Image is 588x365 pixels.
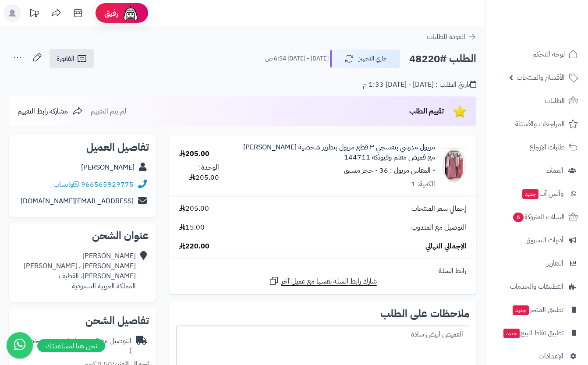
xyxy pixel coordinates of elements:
span: ( طرق شحن مخصصة ) [18,336,131,356]
span: طلبات الإرجاع [529,141,565,153]
span: تطبيق المتجر [512,304,563,316]
h2: الطلب #48220 [409,50,476,68]
a: [EMAIL_ADDRESS][DOMAIN_NAME] [21,196,134,206]
span: جديد [513,305,529,315]
a: التقارير [491,253,583,274]
a: 966565929775 [81,179,134,190]
div: الكمية: 1 [411,179,435,189]
span: الإجمالي النهائي [425,241,466,252]
span: أدوات التسويق [525,234,563,246]
div: [PERSON_NAME] [PERSON_NAME] ، [PERSON_NAME] [PERSON_NAME]، القطيف المملكة العربية السعودية [24,251,136,291]
h2: ملاحظات على الطلب [176,308,469,319]
span: التوصيل مع المندوب [411,223,466,233]
span: تطبيق نقاط البيع [503,327,563,339]
span: المراجعات والأسئلة [515,118,565,130]
div: الوحدة: 205.00 [179,163,219,183]
span: السلات المتروكة [512,211,565,223]
span: وآتس آب [521,188,563,200]
span: رفيق [104,8,118,18]
a: تطبيق المتجرجديد [491,299,583,320]
span: الفاتورة [57,53,74,64]
a: العودة للطلبات [427,32,476,42]
a: لوحة التحكم [491,44,583,65]
a: العملاء [491,160,583,181]
h2: تفاصيل العميل [16,142,149,152]
span: التطبيقات والخدمات [510,280,563,293]
a: طلبات الإرجاع [491,137,583,158]
small: [DATE] - [DATE] 6:54 ص [265,54,329,63]
img: ai-face.png [122,4,139,22]
h2: تفاصيل الشحن [16,315,149,326]
a: تحديثات المنصة [23,4,45,24]
span: الأقسام والمنتجات [517,71,565,84]
a: شارك رابط السلة نفسها مع عميل آخر [269,276,377,287]
a: الفاتورة [50,49,94,68]
span: جديد [522,189,538,199]
a: مشاركة رابط التقييم [18,106,83,117]
img: 1753444073-IMG_1585-90x90.jpeg [442,148,466,183]
span: إجمالي سعر المنتجات [411,204,466,214]
div: تاريخ الطلب : [DATE] - [DATE] 1:33 م [363,80,476,90]
span: مشاركة رابط التقييم [18,106,68,117]
span: التقارير [547,257,563,269]
h2: عنوان الشحن [16,230,149,241]
span: شارك رابط السلة نفسها مع عميل آخر [281,276,377,287]
span: الطلبات [545,95,565,107]
span: 220.00 [179,241,209,252]
small: - المقاس مريول : 36 - حجز مسبق [344,165,435,176]
span: لم يتم التقييم [91,106,126,117]
span: 15.00 [179,223,205,233]
span: 6 [513,213,524,222]
span: العودة للطلبات [427,32,465,42]
span: تقييم الطلب [409,106,444,117]
span: جديد [503,329,520,338]
div: رابط السلة [173,266,473,276]
img: logo-2.png [528,25,580,43]
span: لوحة التحكم [532,48,565,60]
a: وآتس آبجديد [491,183,583,204]
a: السلات المتروكة6 [491,206,583,227]
button: جاري التجهيز [330,50,400,68]
span: 205.00 [179,204,209,214]
a: المراجعات والأسئلة [491,113,583,135]
div: التوصيل مع المندوب [16,336,131,356]
a: واتساب [53,179,79,190]
a: [PERSON_NAME] [81,162,135,173]
a: الطلبات [491,90,583,111]
a: مريول مدرسي بنفسجي ٣ قطع مريول بتطريز شخصية [PERSON_NAME] مع قميص مقلم وفيونكة 144711 [239,142,436,163]
a: أدوات التسويق [491,230,583,251]
span: الإعدادات [538,350,563,362]
span: العملاء [546,164,563,177]
a: التطبيقات والخدمات [491,276,583,297]
div: 205.00 [179,149,209,159]
a: تطبيق نقاط البيعجديد [491,322,583,344]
